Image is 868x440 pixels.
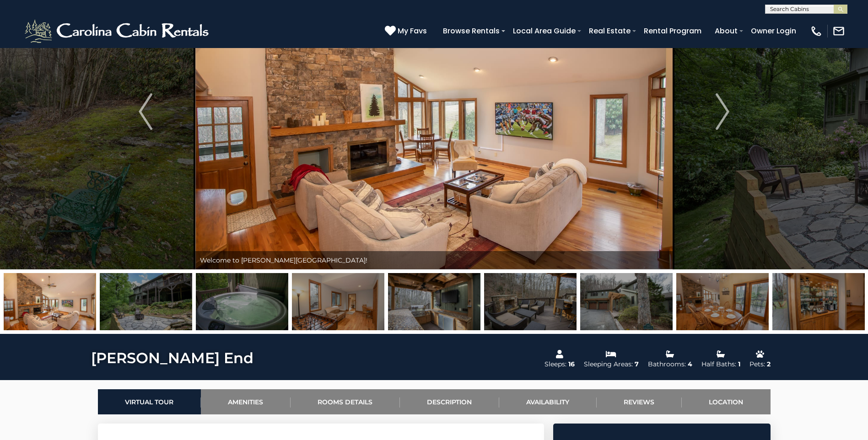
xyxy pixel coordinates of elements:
[499,389,597,414] a: Availability
[746,23,801,39] a: Owner Login
[398,25,427,37] span: My Favs
[196,273,288,330] img: 163280360
[98,389,201,414] a: Virtual Tour
[400,389,499,414] a: Description
[292,273,384,330] img: 163280361
[580,273,673,330] img: 163280364
[385,25,429,37] a: My Favs
[4,273,96,330] img: 163280322
[772,273,865,330] img: 163280366
[832,25,845,38] img: mail-regular-white.png
[710,23,742,39] a: About
[291,389,400,414] a: Rooms Details
[508,23,580,39] a: Local Area Guide
[388,273,480,330] img: 163280363
[682,389,771,414] a: Location
[597,389,682,414] a: Reviews
[639,23,706,39] a: Rental Program
[195,251,673,269] div: Welcome to [PERSON_NAME][GEOGRAPHIC_DATA]!
[438,23,504,39] a: Browse Rentals
[139,93,152,130] img: arrow
[810,25,823,38] img: phone-regular-white.png
[716,93,729,130] img: arrow
[201,389,291,414] a: Amenities
[584,23,635,39] a: Real Estate
[676,273,769,330] img: 163280365
[484,273,577,330] img: 163280359
[23,17,213,45] img: White-1-2.png
[100,273,192,330] img: 163280362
